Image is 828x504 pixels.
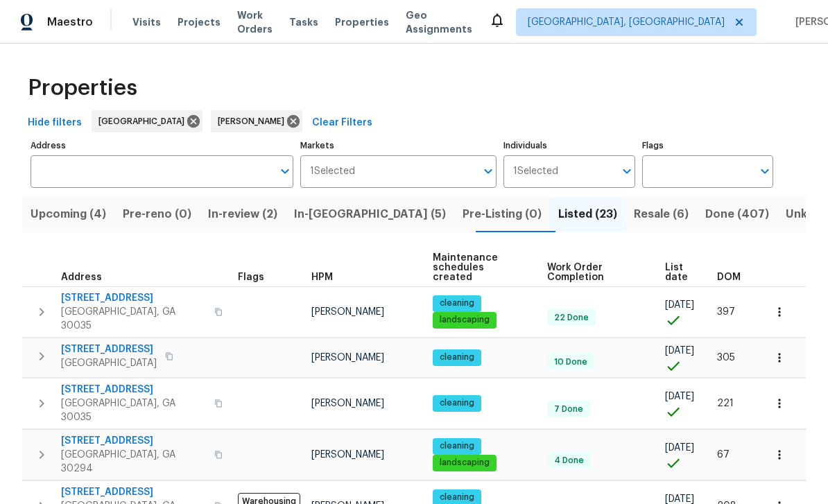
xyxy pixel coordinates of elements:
span: Pre-Listing (0) [463,205,542,224]
span: [STREET_ADDRESS] [61,291,206,305]
span: [STREET_ADDRESS] [61,485,206,499]
span: [GEOGRAPHIC_DATA], [GEOGRAPHIC_DATA] [528,15,725,29]
span: List date [665,263,693,282]
span: [GEOGRAPHIC_DATA], GA 30294 [61,448,206,476]
button: Clear Filters [307,110,378,136]
span: cleaning [434,297,480,309]
label: Address [31,141,293,150]
span: Address [61,272,102,282]
span: [DATE] [665,346,694,356]
span: Work Order Completion [547,263,642,282]
span: Hide filters [28,114,82,132]
span: Work Orders [237,8,273,36]
span: [PERSON_NAME] [311,353,384,363]
span: In-review (2) [208,205,277,224]
span: [STREET_ADDRESS] [61,383,206,397]
span: 221 [717,399,734,408]
span: landscaping [434,457,495,469]
span: [PERSON_NAME] [311,399,384,408]
span: 1 Selected [310,166,355,177]
span: Maintenance schedules created [433,253,524,282]
span: 7 Done [549,403,589,415]
button: Open [275,162,295,181]
span: landscaping [434,314,495,326]
span: Properties [28,81,137,95]
span: cleaning [434,440,480,452]
button: Open [617,162,637,181]
span: In-[GEOGRAPHIC_DATA] (5) [294,205,446,224]
button: Open [755,162,775,181]
div: [PERSON_NAME] [211,110,302,132]
span: Tasks [289,17,318,27]
span: Resale (6) [634,205,689,224]
span: Maestro [47,15,93,29]
span: [DATE] [665,392,694,401]
span: [DATE] [665,443,694,453]
span: 67 [717,450,730,460]
span: Properties [335,15,389,29]
span: 397 [717,307,735,317]
span: DOM [717,272,741,282]
span: Upcoming (4) [31,205,106,224]
span: Clear Filters [312,114,372,132]
span: cleaning [434,397,480,409]
span: Visits [132,15,161,29]
span: 305 [717,353,735,363]
label: Markets [300,141,497,150]
button: Hide filters [22,110,87,136]
span: [PERSON_NAME] [311,450,384,460]
span: [GEOGRAPHIC_DATA] [61,356,157,370]
span: 22 Done [549,312,594,324]
span: Geo Assignments [406,8,472,36]
span: 4 Done [549,455,589,467]
span: cleaning [434,351,480,363]
span: [STREET_ADDRESS] [61,342,157,356]
span: [DATE] [665,494,694,504]
span: Projects [178,15,221,29]
span: [PERSON_NAME] [311,307,384,317]
span: HPM [311,272,333,282]
span: 1 Selected [513,166,558,177]
span: Pre-reno (0) [123,205,191,224]
span: Done (407) [705,205,769,224]
button: Open [478,162,498,181]
span: [GEOGRAPHIC_DATA], GA 30035 [61,305,206,333]
label: Individuals [503,141,635,150]
span: [GEOGRAPHIC_DATA] [98,114,190,128]
span: Flags [238,272,264,282]
span: [PERSON_NAME] [218,114,290,128]
div: [GEOGRAPHIC_DATA] [92,110,202,132]
span: [DATE] [665,300,694,310]
span: [GEOGRAPHIC_DATA], GA 30035 [61,397,206,424]
label: Flags [642,141,773,150]
span: cleaning [434,492,480,503]
span: Listed (23) [558,205,617,224]
span: [STREET_ADDRESS] [61,434,206,448]
span: 10 Done [549,356,593,368]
